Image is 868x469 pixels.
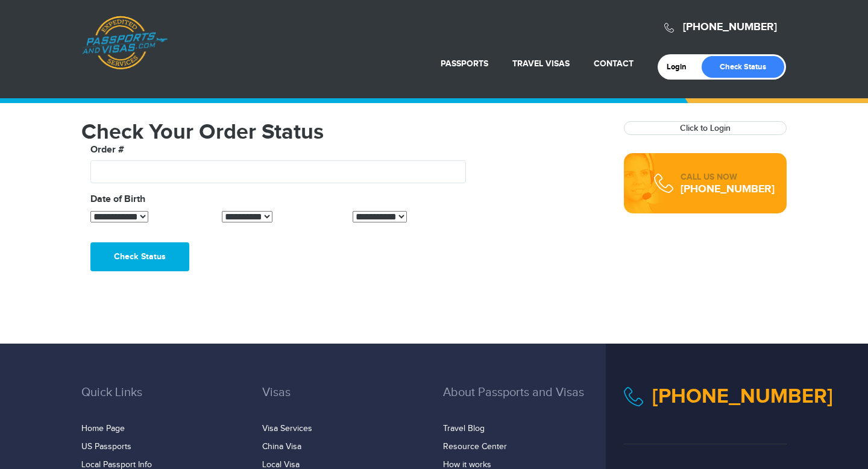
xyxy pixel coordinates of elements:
[594,58,634,69] a: Contact
[81,424,125,433] a: Home Page
[90,192,145,207] label: Date of Birth
[262,442,301,452] a: China Visa
[443,442,507,452] a: Resource Center
[262,424,312,433] a: Visa Services
[81,121,606,143] h1: Check Your Order Status
[680,123,731,133] a: Click to Login
[652,384,833,409] a: [PHONE_NUMBER]
[90,143,124,157] label: Order #
[82,16,168,70] a: Passports & [DOMAIN_NAME]
[667,62,695,72] a: Login
[681,171,775,183] div: CALL US NOW
[81,442,131,452] a: US Passports
[443,424,485,433] a: Travel Blog
[512,58,570,69] a: Travel Visas
[683,20,777,34] a: [PHONE_NUMBER]
[262,386,425,417] h3: Visas
[81,386,244,417] h3: Quick Links
[90,242,189,271] button: Check Status
[441,58,488,69] a: Passports
[702,56,784,78] a: Check Status
[443,386,606,417] h3: About Passports and Visas
[681,183,775,195] div: [PHONE_NUMBER]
